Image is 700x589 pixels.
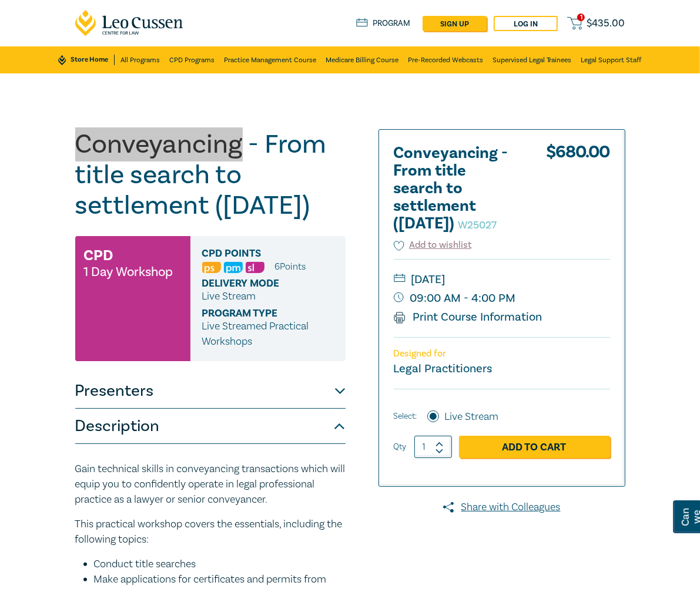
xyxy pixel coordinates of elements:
span: Program type [202,308,311,319]
button: Add to wishlist [394,238,472,252]
a: Add to Cart [459,436,610,458]
a: All Programs [120,46,160,73]
a: Log in [494,16,558,31]
h2: Conveyancing - From title search to settlement ([DATE]) [394,144,523,233]
a: CPD Programs [169,46,215,73]
a: Share with Colleagues [379,500,625,515]
img: Substantive Law [246,262,264,273]
button: Description [75,409,346,444]
a: Pre-Recorded Webcasts [408,46,483,73]
a: Medicare Billing Course [326,46,398,73]
a: sign up [423,16,487,31]
p: This practical workshop covers the essentials, including the following topics: [75,517,346,547]
small: Legal Practitioners [394,361,493,376]
span: Select: [394,410,417,423]
img: Practice Management & Business Skills [224,262,243,273]
small: [DATE] [394,270,610,289]
p: Gain technical skills in conveyancing transactions which will equip you to confidently operate in... [75,462,346,507]
div: $ 680.00 [546,144,610,238]
p: Designed for [394,348,610,359]
span: Delivery Mode [202,278,311,289]
span: CPD Points [202,248,311,259]
label: Live Stream [445,409,499,425]
a: Legal Support Staff [581,46,642,73]
li: Conduct title searches [94,557,346,572]
a: Practice Management Course [224,46,316,73]
a: Print Course Information [394,309,542,325]
a: Supervised Legal Trainees [493,46,572,73]
small: 1 Day Workshop [84,266,173,278]
img: Professional Skills [202,262,221,273]
label: Qty [394,440,407,453]
button: Presenters [75,373,346,409]
h1: Conveyancing - From title search to settlement ([DATE]) [75,129,346,221]
span: 1 [577,14,585,21]
small: 09:00 AM - 4:00 PM [394,289,610,308]
li: 6 Point s [275,259,306,274]
a: Store Home [58,55,114,65]
h3: CPD [84,245,113,266]
a: Program [356,18,411,29]
span: Live Stream [202,290,256,303]
span: $ 435.00 [587,18,625,29]
p: Live Streamed Practical Workshops [202,319,334,349]
input: 1 [414,436,452,458]
small: W25027 [458,218,497,232]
